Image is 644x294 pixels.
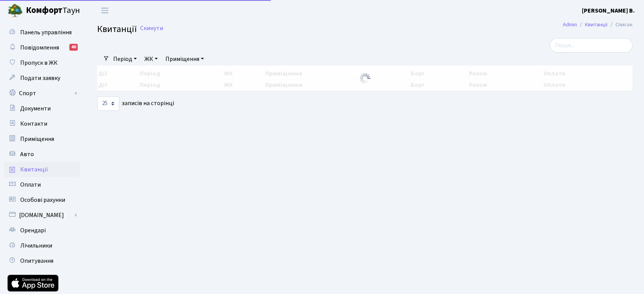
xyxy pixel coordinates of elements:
a: Приміщення [4,131,80,147]
img: Обробка... [359,72,371,85]
a: Панель управління [4,25,80,40]
span: Документи [20,104,51,113]
button: Переключити навігацію [95,4,114,17]
a: Подати заявку [4,70,80,86]
select: записів на сторінці [97,96,119,111]
a: Документи [4,101,80,116]
a: Скинути [140,25,163,32]
a: Опитування [4,253,80,268]
span: Особові рахунки [20,196,65,204]
a: Квитанції [585,21,607,29]
span: Авто [20,150,34,158]
a: Особові рахунки [4,192,80,208]
a: Admin [563,21,577,29]
span: Приміщення [20,135,54,143]
div: 40 [69,44,78,51]
b: Комфорт [26,4,62,16]
input: Пошук... [550,38,633,53]
a: Лічильники [4,238,80,253]
li: Список [607,21,633,29]
span: Квитанції [97,22,137,36]
span: Квитанції [20,165,48,174]
a: Контакти [4,116,80,131]
span: Контакти [20,120,47,128]
span: Пропуск в ЖК [20,59,58,67]
img: logo.png [8,3,23,18]
a: Повідомлення40 [4,40,80,55]
span: Опитування [20,257,53,265]
a: [DOMAIN_NAME] [4,208,80,223]
span: Панель управління [20,28,72,37]
span: Таун [26,4,80,17]
span: Подати заявку [20,74,60,82]
a: Оплати [4,177,80,192]
a: [PERSON_NAME] В. [582,6,635,15]
a: Приміщення [162,53,207,66]
a: Квитанції [4,162,80,177]
a: Орендарі [4,223,80,238]
span: Повідомлення [20,43,59,52]
span: Лічильники [20,241,52,250]
span: Оплати [20,181,41,189]
a: Спорт [4,86,80,101]
label: записів на сторінці [97,96,174,111]
a: Пропуск в ЖК [4,55,80,70]
a: ЖК [141,53,161,66]
a: Авто [4,147,80,162]
span: Орендарі [20,226,46,235]
a: Період [110,53,140,66]
nav: breadcrumb [551,17,644,33]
